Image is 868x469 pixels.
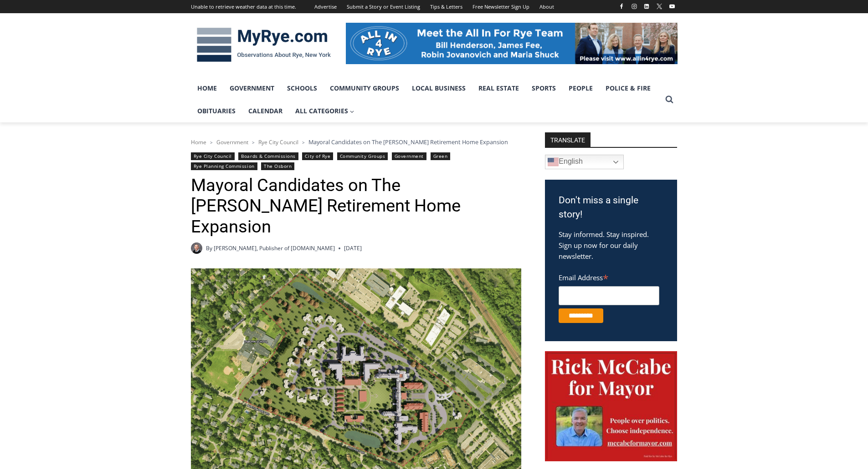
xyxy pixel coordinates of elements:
[559,268,659,285] label: Email Address
[406,77,472,100] a: Local Business
[191,21,337,69] img: MyRye.com
[562,77,599,100] a: People
[302,152,333,160] a: City of Rye
[191,3,296,11] div: Unable to retrieve weather data at this time.
[216,138,248,146] a: Government
[661,91,678,108] button: View Search Form
[667,1,678,12] a: YouTube
[191,100,242,122] a: Obituaries
[616,1,627,12] a: Facebook
[629,1,640,12] a: Instagram
[191,162,257,170] a: Rye Planning Commission
[308,138,508,146] span: Mayoral Candidates on The [PERSON_NAME] Retirement Home Expansion
[654,1,665,12] a: X
[548,156,559,167] img: en
[191,175,521,237] h1: Mayoral Candidates on The [PERSON_NAME] Retirement Home Expansion
[641,1,652,12] a: Linkedin
[252,139,255,146] span: >
[206,244,212,252] span: By
[261,162,294,170] a: The Osborn
[302,139,305,146] span: >
[545,155,624,169] a: English
[214,244,335,252] a: [PERSON_NAME], Publisher of [DOMAIN_NAME]
[238,152,298,160] a: Boards & Commissions
[242,100,289,122] a: Calendar
[559,229,663,262] p: Stay informed. Stay inspired. Sign up now for our daily newsletter.
[223,77,281,100] a: Government
[346,23,678,64] img: All in for Rye
[191,138,206,146] a: Home
[559,193,663,222] h3: Don't miss a single story!
[281,77,324,100] a: Schools
[289,100,361,122] a: All Categories
[599,77,657,100] a: Police & Fire
[431,152,451,160] a: Green
[191,152,235,160] a: Rye City Council
[525,77,562,100] a: Sports
[472,77,525,100] a: Real Estate
[191,77,661,123] nav: Primary Navigation
[337,152,388,160] a: Community Groups
[295,106,354,116] span: All Categories
[545,351,677,461] img: McCabe for Mayor
[191,137,521,146] nav: Breadcrumbs
[324,77,406,100] a: Community Groups
[545,132,591,147] strong: TRANSLATE
[392,152,426,160] a: Government
[344,244,362,252] time: [DATE]
[191,242,202,254] a: Author image
[258,138,298,146] a: Rye City Council
[191,77,223,100] a: Home
[210,139,213,146] span: >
